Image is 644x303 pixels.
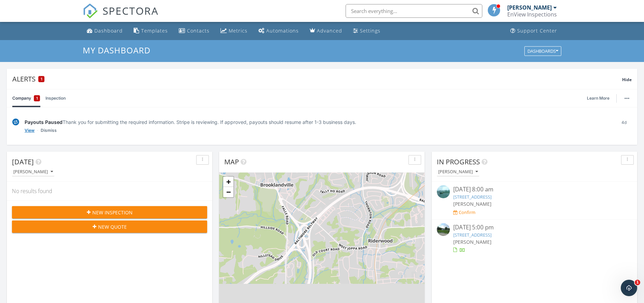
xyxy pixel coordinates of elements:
a: Company [12,89,40,107]
div: No results found [7,182,212,200]
span: [DATE] [12,157,34,166]
div: [PERSON_NAME] [438,169,478,174]
div: [DATE] 5:00 pm [453,223,616,232]
a: Dismiss [41,127,57,134]
div: Automations [266,27,299,34]
a: Zoom out [223,187,233,197]
span: New Inspection [92,209,133,216]
span: SPECTORA [103,3,159,18]
span: Payouts Paused [25,119,63,125]
div: Settings [360,27,380,34]
div: Templates [141,27,168,34]
button: Dashboards [524,46,561,56]
iframe: Intercom live chat [621,280,637,296]
img: streetview [437,185,450,198]
a: Dashboard [84,25,125,37]
span: In Progress [437,157,480,166]
div: Dashboard [94,27,123,34]
a: Settings [350,25,383,37]
a: Automations (Basic) [256,25,301,37]
span: Map [224,157,239,166]
div: Confirm [459,210,475,215]
a: Learn More [587,95,614,102]
input: Search everything... [346,4,482,18]
span: 1 [635,280,640,285]
button: [PERSON_NAME] [437,167,479,177]
div: Support Center [517,27,557,34]
button: [PERSON_NAME] [12,167,54,177]
a: [STREET_ADDRESS] [453,194,492,200]
img: streetview [437,223,450,236]
a: Confirm [453,209,475,216]
a: Contacts [176,25,212,37]
div: Alerts [12,74,622,84]
a: [DATE] 5:00 pm [STREET_ADDRESS] [PERSON_NAME] [437,223,632,254]
a: Support Center [508,25,560,37]
a: Inspection [45,89,66,107]
div: [PERSON_NAME] [507,4,552,11]
img: ellipsis-632cfdd7c38ec3a7d453.svg [625,98,629,99]
a: Templates [131,25,171,37]
a: Metrics [218,25,250,37]
div: [DATE] 8:00 am [453,185,616,194]
div: EnView Inspections [507,11,557,18]
button: New Quote [12,220,207,233]
span: [PERSON_NAME] [453,201,492,207]
span: 1 [36,95,38,102]
div: Dashboards [527,49,558,53]
a: SPECTORA [83,9,159,24]
a: View [25,127,35,134]
button: New Inspection [12,206,207,218]
span: My Dashboard [83,45,150,56]
div: Metrics [229,27,247,34]
img: under-review-2fe708636b114a7f4b8d.svg [12,118,19,126]
a: [STREET_ADDRESS] [453,232,492,238]
div: Advanced [317,27,342,34]
a: Zoom in [223,177,233,187]
span: Hide [622,77,632,83]
img: The Best Home Inspection Software - Spectora [83,3,98,18]
div: [PERSON_NAME] [13,169,53,174]
span: [PERSON_NAME] [453,239,492,245]
a: [DATE] 8:00 am [STREET_ADDRESS] [PERSON_NAME] Confirm [437,185,632,216]
div: 4d [616,118,632,134]
a: Advanced [307,25,345,37]
div: Contacts [187,27,210,34]
div: Thank you for submitting the required information. Stripe is reviewing. If approved, payouts shou... [25,118,611,126]
span: 1 [41,77,42,81]
span: New Quote [98,223,127,230]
